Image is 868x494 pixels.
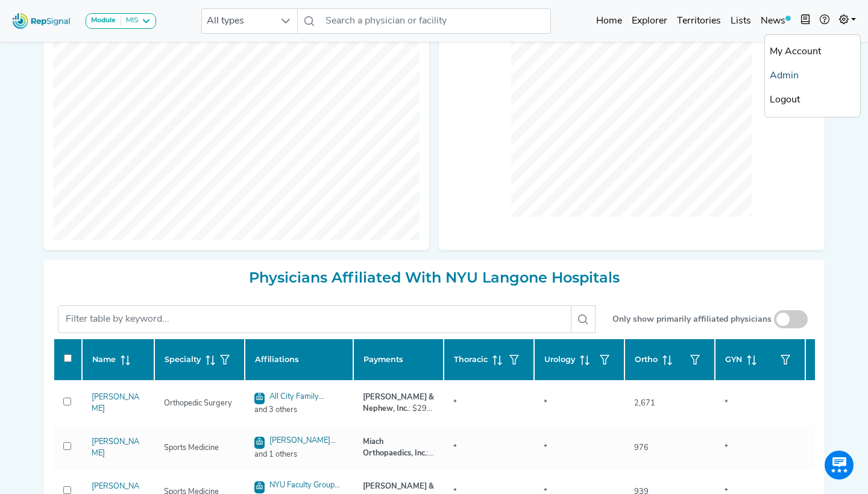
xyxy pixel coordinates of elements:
span: and 1 others [247,449,351,460]
strong: Module [91,17,116,24]
a: Admin [765,64,860,88]
button: Intel Book [796,9,815,33]
span: Affiliations [255,354,299,365]
input: Filter table by keyword... [58,305,571,333]
div: Orthopedic Surgery [157,398,239,409]
div: : $293 [363,392,434,414]
div: MIS [121,16,139,26]
span: Thoracic [454,354,488,365]
a: News [756,9,796,33]
strong: Miach Orthopaedics, Inc. [363,438,427,457]
span: Urology [544,354,575,365]
a: All City Family Healthcare Center, INC. [254,393,336,414]
strong: [PERSON_NAME] & Nephew, Inc. [363,393,434,413]
input: Search a physician or facility [321,8,551,34]
span: Ortho [635,354,658,365]
h2: Physicians Affiliated With NYU Langone Hospitals [53,269,815,287]
a: [PERSON_NAME] [92,393,139,413]
span: Name [92,354,116,365]
a: Home [591,9,627,33]
span: All types [202,9,274,33]
button: ModuleMIS [86,13,156,29]
span: Payments [363,354,403,365]
span: and 3 others [247,404,351,416]
small: Only show primarily affiliated physicians [612,313,772,326]
div: 2,671 [627,398,662,409]
a: Logout [765,88,860,112]
span: GYN [725,354,742,365]
a: Lists [726,9,756,33]
a: Territories [672,9,726,33]
div: 976 [627,442,656,454]
div: : $21,547 [363,436,434,459]
a: My Account [765,40,860,64]
a: [PERSON_NAME] MD Pc [254,437,336,458]
a: [PERSON_NAME] [92,438,139,457]
div: Sports Medicine [157,442,226,454]
a: Explorer [627,9,672,33]
span: Specialty [165,354,201,365]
